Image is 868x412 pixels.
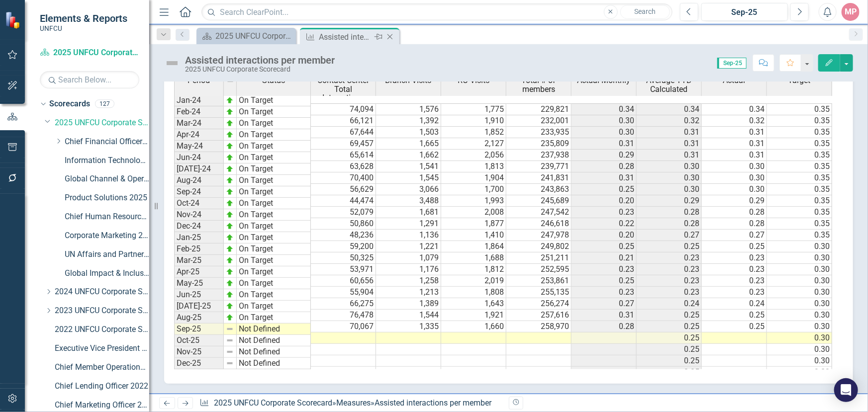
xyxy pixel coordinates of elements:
[226,211,234,219] img: zOikAAAAAElFTkSuQmCC
[767,310,832,321] td: 0.30
[376,252,441,264] td: 1,079
[723,76,746,85] span: Actual
[226,154,234,162] img: zOikAAAAAElFTkSuQmCC
[214,398,332,408] a: 2025 UNFCU Corporate Scorecard
[441,241,506,252] td: 1,864
[572,241,637,252] td: 0.25
[55,343,149,354] a: Executive Vice President 2022
[637,298,702,310] td: 0.24
[226,256,234,264] img: zOikAAAAAElFTkSuQmCC
[40,71,139,88] input: Search Below...
[65,155,149,166] a: Information Technology & Security 2025
[237,312,311,324] td: On Target
[311,161,376,172] td: 63,628
[506,218,572,230] td: 246,618
[226,188,234,196] img: zOikAAAAAElFTkSuQmCC
[174,324,224,335] td: Sep-25
[376,287,441,298] td: 1,213
[226,325,234,333] img: 8DAGhfEEPCf229AAAAAElFTkSuQmCC
[40,12,127,24] span: Elements & Reports
[767,218,832,230] td: 0.35
[702,321,767,332] td: 0.25
[237,94,311,106] td: On Target
[237,209,311,221] td: On Target
[441,103,506,115] td: 1,775
[174,141,224,152] td: May-24
[376,275,441,287] td: 1,258
[174,289,224,301] td: Jun-25
[767,275,832,287] td: 0.30
[508,76,569,93] span: Total # of members
[311,264,376,275] td: 53,971
[506,230,572,241] td: 247,978
[376,115,441,127] td: 1,392
[572,115,637,127] td: 0.30
[311,218,376,230] td: 50,860
[226,165,234,173] img: zOikAAAAAElFTkSuQmCC
[702,115,767,127] td: 0.32
[311,127,376,138] td: 67,644
[262,76,285,85] span: Status
[702,275,767,287] td: 0.23
[572,310,637,321] td: 0.31
[441,184,506,195] td: 1,700
[226,108,234,116] img: zOikAAAAAElFTkSuQmCC
[767,230,832,241] td: 0.35
[702,310,767,321] td: 0.25
[65,173,149,185] a: Global Channel & Operations 2025
[702,241,767,252] td: 0.25
[702,138,767,150] td: 0.31
[458,76,489,85] span: RO Visits
[376,161,441,172] td: 1,541
[767,115,832,127] td: 0.35
[788,76,811,85] span: Target
[441,195,506,207] td: 1,993
[311,172,376,184] td: 70,400
[174,266,224,278] td: Apr-25
[311,230,376,241] td: 48,236
[40,47,139,59] a: 2025 UNFCU Corporate Scorecard
[767,355,832,367] td: 0.30
[572,275,637,287] td: 0.25
[441,230,506,241] td: 1,410
[174,186,224,198] td: Sep-24
[164,55,180,71] img: Not Defined
[506,298,572,310] td: 256,274
[55,305,149,317] a: 2023 UNFCU Corporate Scorecard
[441,252,506,264] td: 1,688
[506,241,572,252] td: 249,802
[376,184,441,195] td: 3,066
[188,76,210,85] span: Period
[311,287,376,298] td: 55,904
[767,138,832,150] td: 0.35
[767,150,832,161] td: 0.35
[376,138,441,150] td: 1,665
[311,252,376,264] td: 50,325
[226,336,234,344] img: 8DAGhfEEPCf229AAAAAElFTkSuQmCC
[237,244,311,255] td: On Target
[441,264,506,275] td: 1,812
[237,335,311,346] td: Not Defined
[702,195,767,207] td: 0.29
[376,298,441,310] td: 1,389
[226,119,234,127] img: zOikAAAAAElFTkSuQmCC
[237,289,311,301] td: On Target
[842,3,860,21] button: MP
[702,103,767,115] td: 0.34
[237,221,311,232] td: On Target
[5,11,22,29] img: ClearPoint Strategy
[506,275,572,287] td: 253,861
[226,96,234,104] img: zOikAAAAAElFTkSuQmCC
[174,106,224,118] td: Feb-24
[226,302,234,310] img: zOikAAAAAElFTkSuQmCC
[572,195,637,207] td: 0.20
[637,127,702,138] td: 0.31
[376,321,441,332] td: 1,335
[572,298,637,310] td: 0.27
[767,103,832,115] td: 0.35
[572,103,637,115] td: 0.34
[174,346,224,358] td: Nov-25
[375,398,491,408] div: Assisted interactions per member
[701,3,788,21] button: Sep-25
[95,100,114,108] div: 127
